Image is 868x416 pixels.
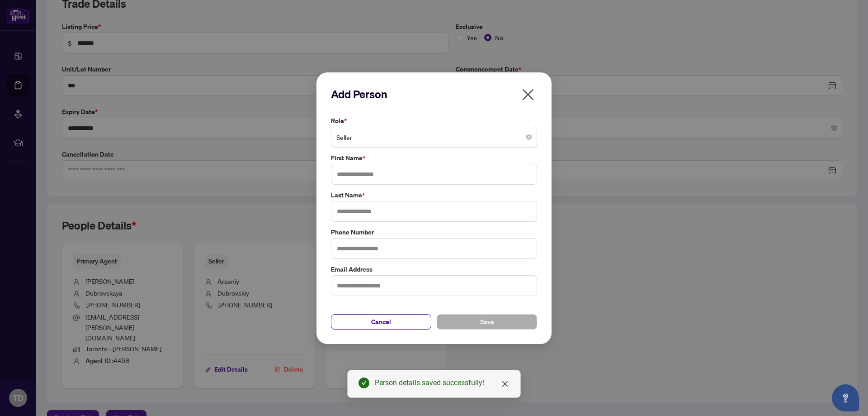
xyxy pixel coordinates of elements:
[832,384,859,411] button: Open asap
[526,134,532,140] span: close-circle
[331,153,537,163] label: First Name
[359,378,369,388] span: check-circle
[500,379,510,389] a: Close
[375,378,509,388] div: Person details saved successfully!
[437,314,537,329] button: Save
[331,264,537,274] label: Email Address
[331,87,537,101] h2: Add Person
[336,129,532,146] span: Seller
[501,380,509,387] span: close
[331,116,537,126] label: Role
[331,190,537,200] label: Last Name
[371,314,391,329] span: Cancel
[331,314,431,329] button: Cancel
[331,227,537,237] label: Phone Number
[521,87,535,102] span: close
